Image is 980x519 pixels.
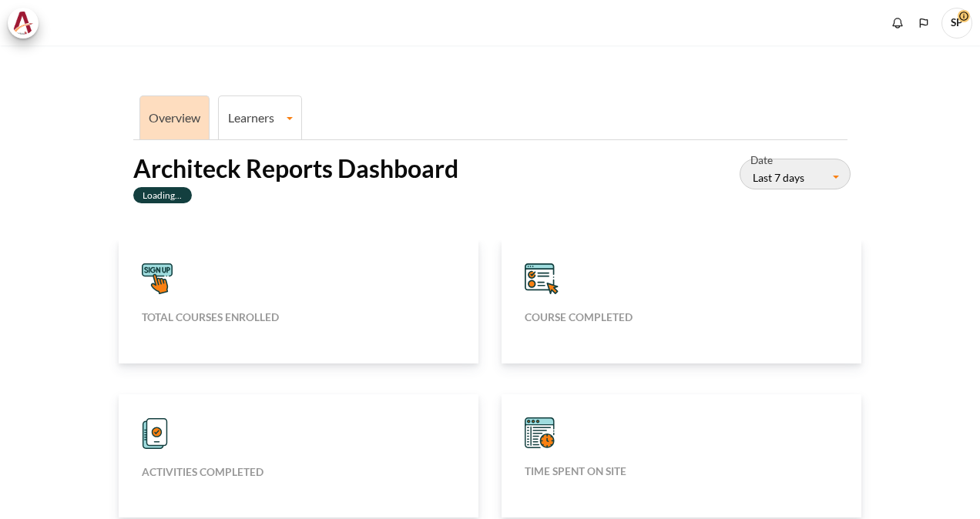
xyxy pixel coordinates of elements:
[941,8,972,39] span: SP
[149,110,200,125] a: Overview
[142,310,455,324] h5: Total courses enrolled
[8,8,46,39] a: Architeck Architeck
[133,187,193,203] label: Loading...
[912,12,935,35] button: Languages
[886,12,909,35] div: Show notification window with no new notifications
[740,159,851,189] button: Last 7 days
[750,152,773,169] label: Date
[12,12,34,35] img: Architeck
[219,110,301,125] a: Learners
[525,464,838,478] h5: Time Spent On Site
[142,465,455,479] h5: Activities completed
[941,8,972,39] a: User menu
[133,152,458,185] h2: Architeck Reports Dashboard
[525,310,838,324] h5: Course completed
